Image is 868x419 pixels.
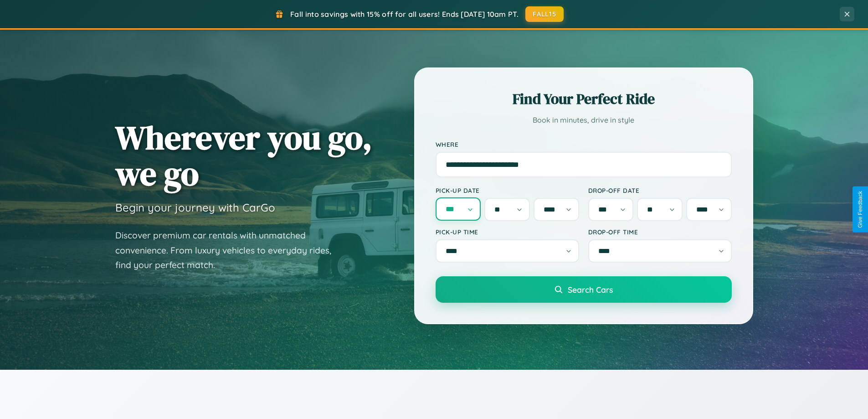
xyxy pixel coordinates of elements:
[290,10,519,19] span: Fall into savings with 15% off for all users! Ends [DATE] 10am PT.
[588,186,732,194] label: Drop-off Date
[436,140,732,148] label: Where
[857,191,863,228] div: Give Feedback
[588,228,732,236] label: Drop-off Time
[525,6,564,22] button: FALL15
[115,201,275,214] h3: Begin your journey with CarGo
[436,114,732,127] p: Book in minutes, drive in style
[436,89,732,109] h2: Find Your Perfect Ride
[115,119,372,191] h1: Wherever you go, we go
[568,285,613,295] span: Search Cars
[436,228,579,236] label: Pick-up Time
[436,276,732,303] button: Search Cars
[436,186,579,194] label: Pick-up Date
[115,228,343,273] p: Discover premium car rentals with unmatched convenience. From luxury vehicles to everyday rides, ...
